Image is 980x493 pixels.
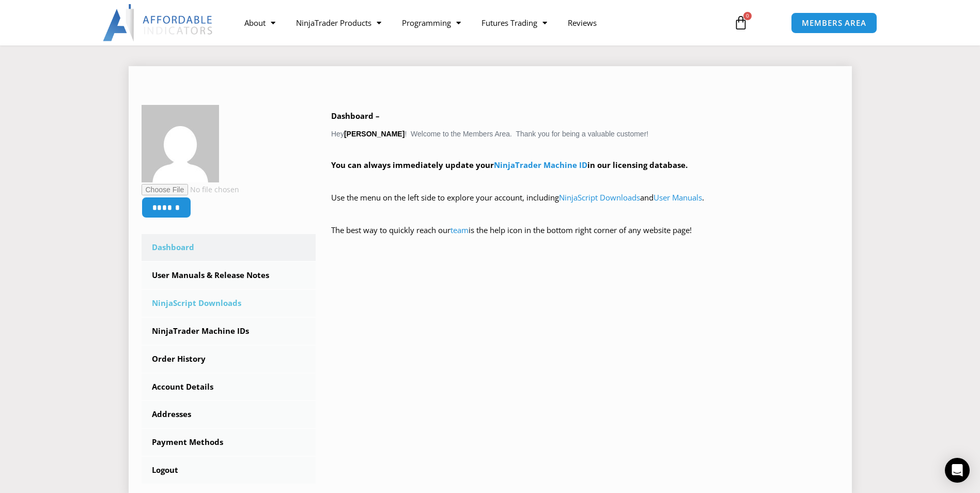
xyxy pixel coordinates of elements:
[450,225,469,235] a: team
[142,105,219,182] img: 93135d01231ef60fe10b60a49ef97c26d9d2668f9250332f92b6dd497297a7aa
[331,160,688,170] strong: You can always immediately update your in our licensing database.
[142,234,316,484] nav: Account pages
[286,11,392,35] a: NinjaTrader Products
[331,223,839,252] p: The best way to quickly reach our is the help icon in the bottom right corner of any website page!
[142,401,316,428] a: Addresses
[234,11,286,35] a: About
[142,429,316,456] a: Payment Methods
[557,11,607,35] a: Reviews
[654,192,702,203] a: User Manuals
[392,11,471,35] a: Programming
[718,8,764,38] a: 0
[791,12,877,34] a: MEMBERS AREA
[234,11,722,35] nav: Menu
[945,458,970,483] div: Open Intercom Messenger
[559,192,640,203] a: NinjaScript Downloads
[142,346,316,373] a: Order History
[743,12,752,20] span: 0
[142,234,316,261] a: Dashboard
[142,374,316,400] a: Account Details
[802,19,866,27] span: MEMBERS AREA
[494,160,587,170] a: NinjaTrader Machine ID
[331,111,380,121] b: Dashboard –
[471,11,557,35] a: Futures Trading
[103,4,214,41] img: LogoAI | Affordable Indicators – NinjaTrader
[142,457,316,484] a: Logout
[142,262,316,289] a: User Manuals & Release Notes
[331,109,839,252] div: Hey ! Welcome to the Members Area. Thank you for being a valuable customer!
[142,290,316,317] a: NinjaScript Downloads
[331,191,839,220] p: Use the menu on the left side to explore your account, including and .
[344,130,405,138] strong: [PERSON_NAME]
[142,318,316,345] a: NinjaTrader Machine IDs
